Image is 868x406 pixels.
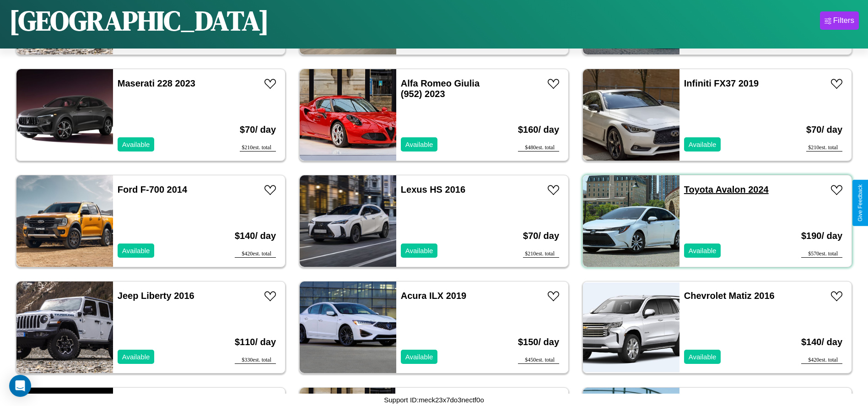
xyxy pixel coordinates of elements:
p: Available [689,244,717,257]
p: Support ID: meck23x7do3nectf0o [384,394,484,406]
a: Maserati 228 2023 [118,78,195,88]
a: Acura ILX 2019 [401,291,466,301]
h3: $ 70 / day [240,115,276,144]
a: Ford F-700 2014 [118,184,187,195]
p: Available [122,351,150,363]
h3: $ 190 / day [801,222,842,250]
a: Chevrolet Matiz 2016 [684,291,775,301]
button: Filters [820,11,859,30]
div: Give Feedback [857,184,863,222]
p: Available [122,244,150,257]
div: $ 210 est. total [240,144,276,152]
div: $ 210 est. total [806,144,842,152]
h3: $ 70 / day [806,115,842,144]
h3: $ 140 / day [801,328,842,357]
div: $ 450 est. total [518,357,559,364]
h3: $ 160 / day [518,115,559,144]
div: Filters [833,16,854,25]
h3: $ 150 / day [518,328,559,357]
h3: $ 110 / day [235,328,276,357]
p: Available [405,244,433,257]
h3: $ 140 / day [235,222,276,250]
h1: [GEOGRAPHIC_DATA] [9,2,269,39]
div: Open Intercom Messenger [9,375,31,397]
div: $ 210 est. total [523,250,559,258]
a: Infiniti FX37 2019 [684,78,759,88]
a: Toyota Avalon 2024 [684,184,769,195]
p: Available [689,138,717,151]
div: $ 480 est. total [518,144,559,152]
a: Jeep Liberty 2016 [118,291,194,301]
div: $ 570 est. total [801,250,842,258]
h3: $ 70 / day [523,222,559,250]
p: Available [405,351,433,363]
a: Alfa Romeo Giulia (952) 2023 [401,78,480,99]
div: $ 420 est. total [801,357,842,364]
div: $ 420 est. total [235,250,276,258]
p: Available [122,138,150,151]
a: Lexus HS 2016 [401,184,465,195]
p: Available [689,351,717,363]
div: $ 330 est. total [235,357,276,364]
p: Available [405,138,433,151]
